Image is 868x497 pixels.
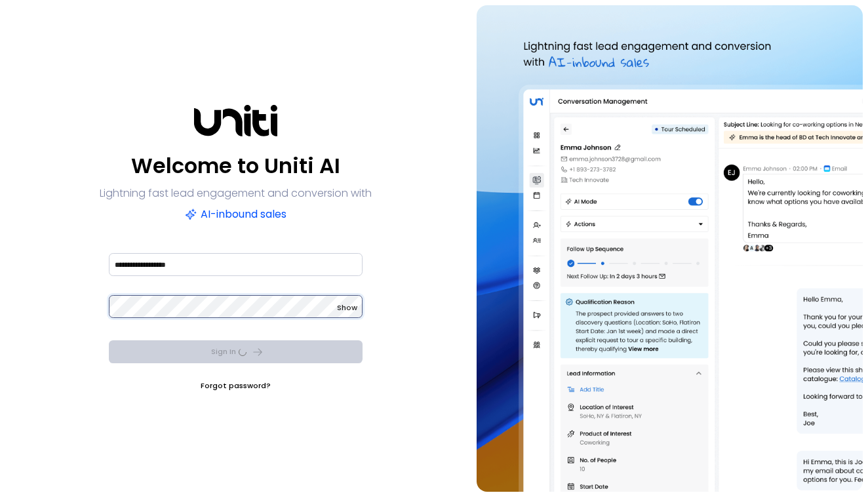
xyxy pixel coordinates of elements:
p: Welcome to Uniti AI [131,150,340,182]
a: Forgot password? [201,379,271,392]
span: Show [337,302,357,313]
button: Show [337,301,357,314]
p: Lightning fast lead engagement and conversion with [100,184,372,203]
p: AI-inbound sales [185,205,286,224]
img: auth-hero.png [477,5,863,492]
